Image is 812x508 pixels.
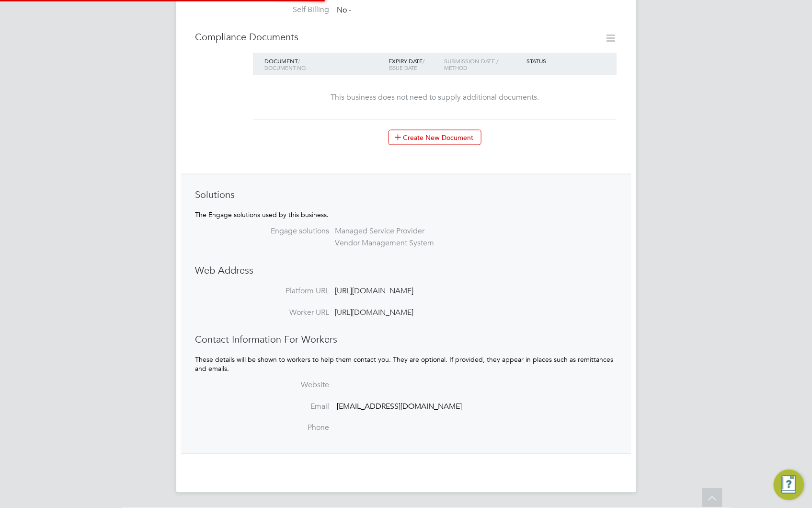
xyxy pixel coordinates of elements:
[444,64,467,71] span: Method
[774,470,804,500] button: Engage Resource Center
[195,31,617,43] h3: Compliance Documents
[525,53,607,69] div: Status
[335,287,414,296] a: [URL][DOMAIN_NAME]
[263,53,387,76] div: Document
[234,287,330,297] label: Platform URL
[298,57,301,65] span: /
[263,92,607,103] div: This business does not need to supply additional documents.
[389,130,481,145] button: Create New Document
[234,5,330,15] label: Self Billing
[335,227,496,237] label: Managed Service Provider
[387,53,442,76] div: Expiry date
[195,356,617,373] p: These details will be shown to workers to help them contact you. They are optional. If provided, ...
[234,423,330,433] label: Phone
[423,57,425,65] span: /
[234,308,330,318] label: Worker URL
[265,64,308,71] span: Document no.
[234,402,330,412] label: Email
[234,381,330,391] label: Website
[335,239,496,249] label: Vendor Management System
[234,227,330,237] label: Engage solutions
[389,64,418,71] span: Issue date
[195,211,617,219] p: The Engage solutions used by this business.
[442,53,525,76] div: Submission date /
[337,5,352,15] span: No -
[195,334,617,346] h3: Contact Information For Workers
[195,265,617,277] h3: Web Address
[335,308,414,318] a: [URL][DOMAIN_NAME]
[195,189,617,201] h3: Solutions
[337,402,462,412] span: [EMAIL_ADDRESS][DOMAIN_NAME]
